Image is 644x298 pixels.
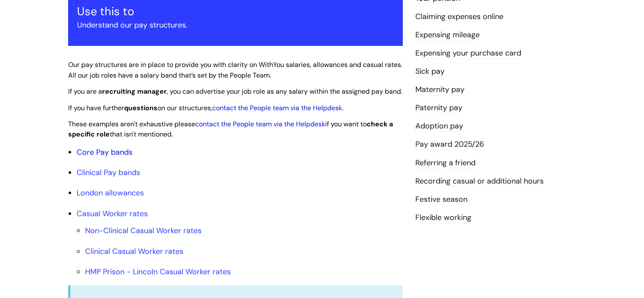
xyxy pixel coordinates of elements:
[415,139,484,150] a: Pay award 2025/26
[415,11,503,22] a: Claiming expenses online
[102,87,167,96] strong: recruiting manager
[77,147,133,157] a: Core Pay bands
[415,84,464,95] a: Maternity pay
[415,121,463,132] a: Adoption pay
[77,209,148,219] a: Casual Worker rates
[415,194,467,205] a: Festive season
[68,103,343,112] span: If you have further on our structures, .
[85,267,231,277] a: HMP Prison - Lincoln Casual Worker rates
[77,167,140,178] a: Clinical Pay bands
[68,87,402,96] span: If you are a , you can advertise your job role as any salary within the assigned pay band.
[415,176,544,187] a: Recording casual or additional hours
[68,60,402,80] span: Our pay structures are in place to provide you with clarity on WithYou salaries, allowances and c...
[415,48,521,59] a: Expensing your purchase card
[195,120,325,128] a: contact the People team via the Helpdesk
[415,30,480,41] a: Expensing mileage
[77,188,144,198] a: London allowances
[77,5,394,18] h3: Use this to
[77,18,394,32] p: Understand our pay structures.
[415,103,462,114] a: Paternity pay
[85,246,183,256] a: Clinical Casual Worker rates
[68,120,393,139] span: These examples aren't exhaustive please if you want to that isn't mentioned.
[212,103,342,112] a: contact the People team via the Helpdesk
[415,66,445,77] a: Sick pay
[85,226,202,236] a: Non-Clinical Casual Worker rates
[415,158,475,169] a: Referring a friend
[124,103,158,112] strong: questions
[415,212,471,223] a: Flexible working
